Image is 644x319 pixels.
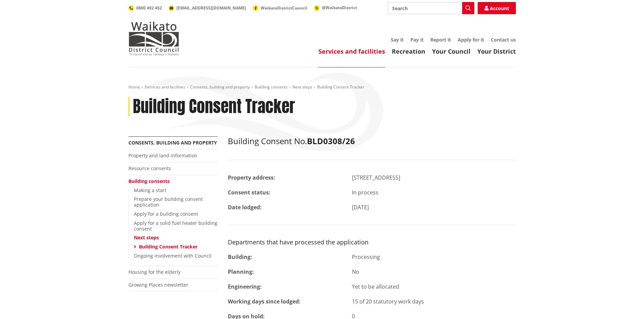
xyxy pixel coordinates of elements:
[128,84,516,90] nav: breadcrumb
[134,220,217,232] a: Apply for a solid fuel heater building consent​
[134,234,159,241] a: Next steps
[491,36,516,43] a: Contact us
[128,152,197,159] a: Property and land information
[128,84,140,90] a: Home
[134,187,166,193] a: Making a start
[477,47,516,55] a: Your District
[318,47,385,55] a: Services and facilities
[292,84,312,90] a: Next steps
[228,298,301,305] strong: Working days since lodged:
[228,189,270,196] strong: Consent status:
[128,22,179,55] img: Waikato District Council - Te Kaunihera aa Takiwaa o Waikato
[134,252,212,259] a: Ongoing involvement with Council
[145,84,185,90] a: Services and facilities
[410,36,424,43] a: Pay it
[228,136,516,146] h2: Building Consent No.
[190,84,250,90] a: Consents, building and property
[253,5,307,11] a: WaikatoDistrictCouncil
[228,268,254,275] strong: Planning:
[176,5,246,11] span: [EMAIL_ADDRESS][DOMAIN_NAME]
[133,97,295,116] h1: Building Consent Tracker
[139,243,197,250] a: Building Consent Tracker
[169,5,246,11] a: [EMAIL_ADDRESS][DOMAIN_NAME]
[128,282,188,288] a: Growing Places newsletter
[228,283,262,290] strong: Engineering:
[128,269,181,275] a: Housing for the elderly
[388,2,474,14] input: Search input
[478,2,516,14] a: Account
[128,165,171,171] a: Resource consents
[136,5,162,11] span: 0800 492 452
[347,174,521,182] div: [STREET_ADDRESS]
[128,178,170,184] a: Building consents
[322,5,357,10] span: @WaikatoDistrict
[430,36,451,43] a: Report it
[347,203,521,211] div: [DATE]
[261,5,307,11] span: WaikatoDistrictCouncil
[391,36,404,43] a: Say it
[228,239,516,246] h3: Departments that have processed the application
[128,139,217,146] a: Consents, building and property
[128,5,162,11] a: 0800 492 452
[347,268,521,276] div: No
[347,253,521,261] div: Processing
[314,5,357,10] a: @WaikatoDistrict
[347,283,521,291] div: Yet to be allocated
[317,84,364,90] span: Building Consent Tracker
[347,188,521,196] div: In process
[255,84,288,90] a: Building consents
[134,211,198,217] a: Apply for a building consent
[458,36,484,43] a: Apply for it
[347,297,521,305] div: 15 of 20 statutory work days
[432,47,471,55] a: Your Council
[307,135,355,147] strong: BLD0308/26
[228,253,252,261] strong: Building:
[392,47,425,55] a: Recreation
[134,196,203,208] a: Prepare your building consent application
[228,174,275,181] strong: Property address:
[228,204,262,211] strong: Date lodged:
